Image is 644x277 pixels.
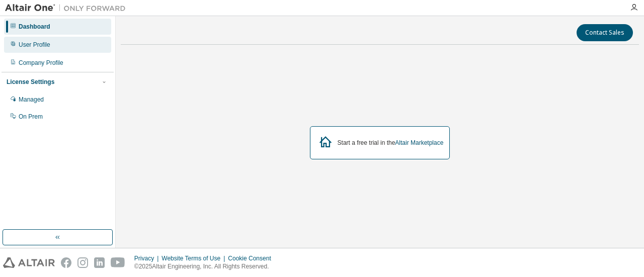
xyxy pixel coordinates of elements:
[19,41,50,49] div: User Profile
[134,262,277,271] p: © 2025 Altair Engineering, Inc. All Rights Reserved.
[19,96,44,104] div: Managed
[94,257,105,268] img: linkedin.svg
[162,254,228,262] div: Website Terms of Use
[7,78,54,86] div: License Settings
[77,257,88,268] img: instagram.svg
[3,257,55,268] img: altair_logo.svg
[577,24,633,41] button: Contact Sales
[19,23,50,31] div: Dashboard
[19,59,63,67] div: Company Profile
[228,254,277,262] div: Cookie Consent
[5,3,131,13] img: Altair One
[395,139,443,146] a: Altair Marketplace
[134,254,162,262] div: Privacy
[111,257,125,268] img: youtube.svg
[19,113,43,121] div: On Prem
[61,257,71,268] img: facebook.svg
[338,139,444,147] div: Start a free trial in the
